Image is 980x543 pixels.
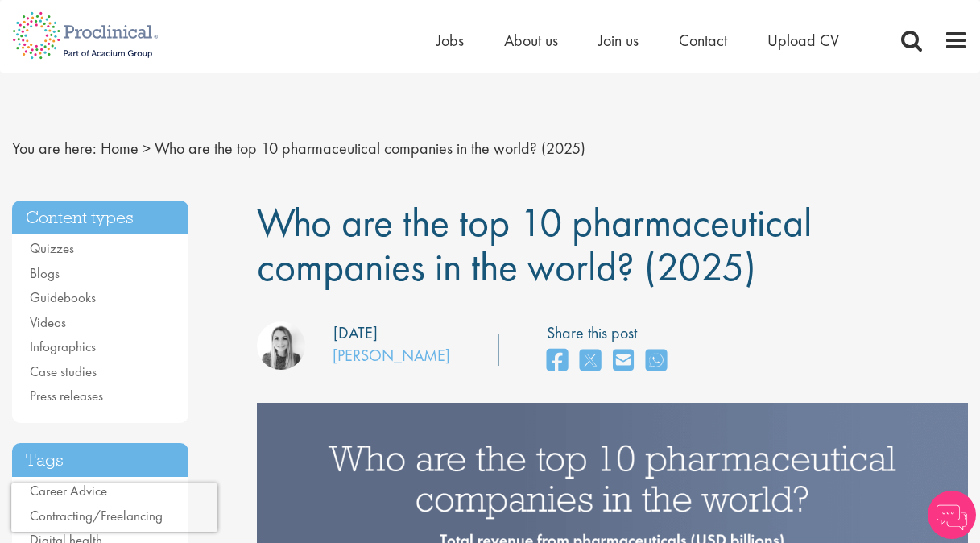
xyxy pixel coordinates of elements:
div: [DATE] [333,321,378,345]
span: You are here: [12,138,97,159]
a: Quizzes [30,239,74,257]
a: Career Advice [30,482,107,499]
a: Upload CV [767,30,839,51]
span: Who are the top 10 pharmaceutical companies in the world? (2025) [155,138,585,159]
a: Join us [598,30,639,51]
span: > [143,138,151,159]
a: Blogs [30,264,60,282]
a: About us [504,30,558,51]
a: [PERSON_NAME] [333,345,450,366]
a: Guidebooks [30,288,96,306]
img: Hannah Burke [257,321,305,370]
a: Case studies [30,363,97,380]
label: Share this post [547,321,675,345]
a: Infographics [30,338,96,355]
a: Videos [30,313,66,331]
a: share on whats app [646,344,667,379]
a: share on facebook [547,344,568,379]
a: Contact [679,30,727,51]
a: Press releases [30,387,103,404]
a: share on email [613,344,634,379]
h3: Content types [12,201,188,235]
a: Jobs [436,30,464,51]
iframe: reCAPTCHA [11,483,217,532]
a: breadcrumb link [101,138,139,159]
span: Who are the top 10 pharmaceutical companies in the world? (2025) [257,197,812,292]
img: Chatbot [928,491,976,539]
a: share on twitter [580,344,601,379]
h3: Tags [12,443,188,478]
